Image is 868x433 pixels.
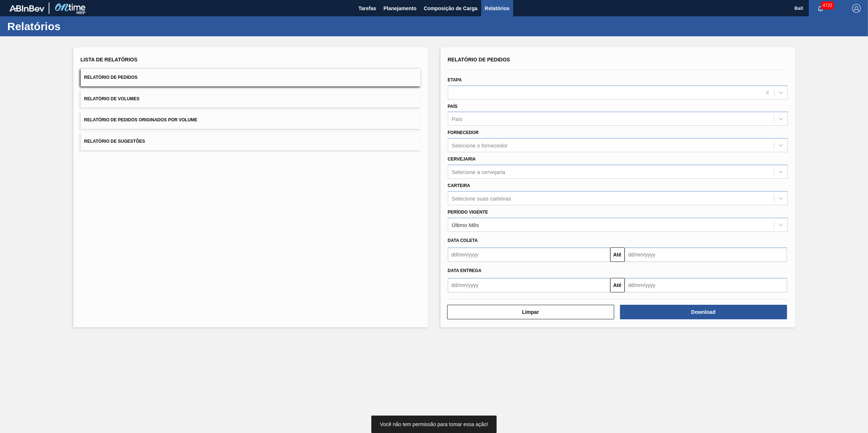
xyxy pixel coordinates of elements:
[448,157,476,162] label: Cervejaria
[84,75,138,80] span: Relatório de Pedidos
[452,169,506,175] div: Selecione a cervejaria
[380,421,488,427] span: Você não tem permissão para tomar essa ação!
[448,77,462,82] label: Etapa
[452,195,511,201] div: Selecione suas carteiras
[809,3,832,13] button: Notificações
[448,130,479,135] label: Fornecedor
[81,57,138,62] span: Lista de Relatórios
[81,90,421,108] button: Relatório de Volumes
[81,133,421,150] button: Relatório de Sugestões
[81,69,421,86] button: Relatório de Pedidos
[448,268,482,273] span: Data Entrega
[447,305,614,319] button: Limpar
[84,139,145,144] span: Relatório de Sugestões
[448,238,478,243] span: Data coleta
[452,222,479,228] div: Último Mês
[625,278,787,292] input: dd/mm/yyyy
[448,247,610,262] input: dd/mm/yyyy
[448,278,610,292] input: dd/mm/yyyy
[448,57,510,62] span: Relatório de Pedidos
[9,5,44,12] img: TNhmsLtSVTkK8tSr43FrP2fwEKptu5GPRR3wAAAABJRU5ErkJggg==
[452,116,463,122] div: País
[424,4,478,13] span: Composição de Carga
[485,4,510,13] span: Relatórios
[620,305,787,319] button: Download
[448,210,488,215] label: Período Vigente
[452,142,508,149] div: Selecione o fornecedor
[84,117,198,122] span: Relatório de Pedidos Originados por Volume
[610,278,625,292] button: Até
[358,4,376,13] span: Tarefas
[821,1,834,9] span: 4722
[448,183,470,188] label: Carteira
[84,96,139,101] span: Relatório de Volumes
[384,4,417,13] span: Planejamento
[625,247,787,262] input: dd/mm/yyyy
[852,4,861,13] img: Logout
[81,111,421,129] button: Relatório de Pedidos Originados por Volume
[448,104,458,109] label: País
[7,22,136,31] h1: Relatórios
[610,247,625,262] button: Até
